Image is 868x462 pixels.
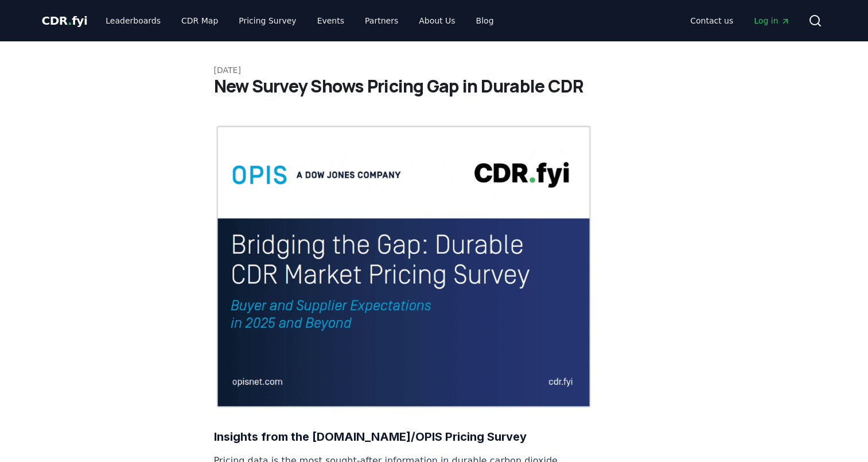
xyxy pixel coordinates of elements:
span: Log in [754,15,789,26]
a: About Us [410,10,464,31]
a: Log in [745,10,799,31]
p: [DATE] [214,64,655,76]
a: Pricing Survey [229,10,305,31]
nav: Main [681,10,799,31]
a: Events [308,10,353,31]
span: CDR fyi [42,14,88,28]
h1: New Survey Shows Pricing Gap in Durable CDR [214,76,655,97]
strong: Insights from the [DOMAIN_NAME]/OPIS Pricing Survey [214,430,527,444]
a: CDR Map [172,10,227,31]
a: CDR.fyi [42,13,88,29]
a: Contact us [681,10,742,31]
a: Blog [467,10,503,31]
a: Partners [356,10,407,31]
a: Leaderboards [96,10,170,31]
img: blog post image [214,124,594,409]
span: . [68,14,72,28]
nav: Main [96,10,503,31]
